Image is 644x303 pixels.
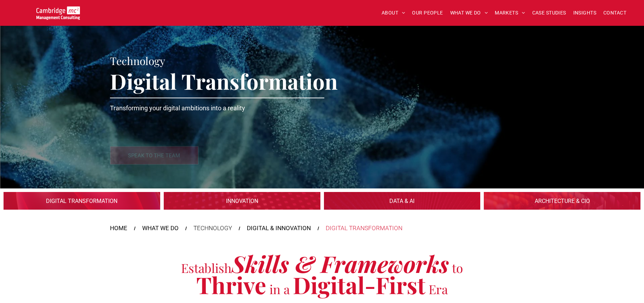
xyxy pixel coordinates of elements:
a: MARKETS [491,7,528,18]
span: in a [269,281,290,297]
strong: Digital-First [293,269,425,300]
a: WHAT WE DO [447,7,492,18]
span: Technology [110,54,165,68]
img: Go to Homepage [36,6,80,20]
span: Transforming your digital ambitions into a reality [110,104,245,112]
span: Skills & Frameworks [232,248,449,279]
a: DIGITAL & INNOVATION > DATA & AI | Experts at Using Data to Unlock Value for Your Business [324,192,481,210]
a: SPEAK TO THE TEAM [110,146,198,165]
div: DIGITAL TRANSFORMATION [326,224,402,233]
a: CASE STUDIES [529,7,570,18]
div: TECHNOLOGY [193,224,232,233]
a: INSIGHTS [570,7,600,18]
a: ABOUT [378,7,409,18]
span: Era [429,281,448,297]
strong: Thrive [196,269,266,300]
a: WHAT WE DO [142,224,179,233]
a: OUR PEOPLE [408,7,446,18]
a: HOME [110,224,127,233]
span: to [452,260,463,276]
a: CONTACT [600,7,630,18]
a: DIGITAL & INNOVATION > ARCHITECTURE & CIO | Build and Optimise a Future-Ready Digital Architecture [484,192,640,210]
a: DIGITAL & INNOVATION [247,224,311,233]
span: Establish [181,260,232,276]
nav: Breadcrumbs [110,224,534,233]
a: Your Business Transformed | Cambridge Management Consulting [36,7,80,15]
a: Digital Transformation | Innovation | Cambridge Management Consulting [4,192,160,210]
span: Digital Transformation [110,67,338,95]
span: SPEAK TO THE TEAM [128,147,180,164]
a: Innovation | Consulting services to unlock your innovation pipeline | Cambridge Management Consul... [164,192,320,210]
